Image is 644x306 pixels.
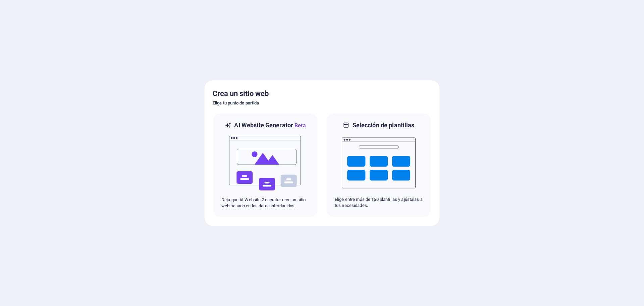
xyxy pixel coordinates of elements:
[353,121,415,129] h6: Selección de plantillas
[213,99,431,107] h6: Elige tu punto de partida
[228,130,302,197] img: ai
[326,113,431,218] div: Selección de plantillasElige entre más de 150 plantillas y ajústalas a tus necesidades.
[293,122,306,129] span: Beta
[213,113,318,218] div: AI Website GeneratorBetaaiDeja que AI Website Generator cree un sitio web basado en los datos int...
[335,196,423,209] p: Elige entre más de 150 plantillas y ajústalas a tus necesidades.
[234,121,306,130] h6: AI Website Generator
[213,88,431,99] h5: Crea un sitio web
[221,197,309,209] p: Deja que AI Website Generator cree un sitio web basado en los datos introducidos.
